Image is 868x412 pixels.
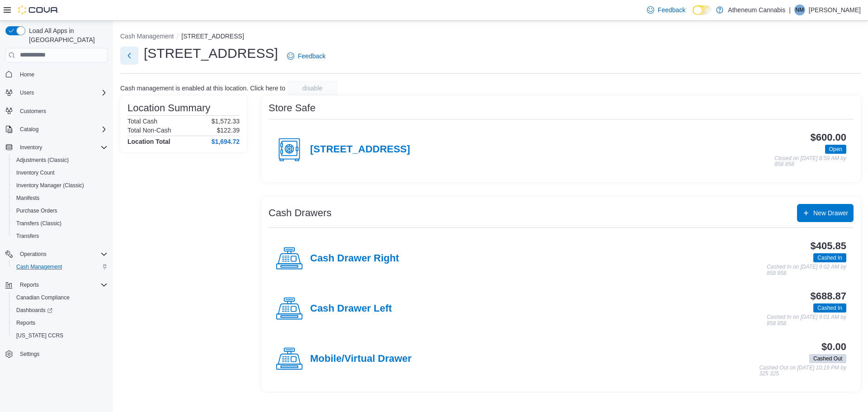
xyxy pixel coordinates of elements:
p: $122.39 [217,127,240,134]
button: [STREET_ADDRESS] [181,33,244,40]
h3: $688.87 [811,291,846,302]
span: Transfers [13,231,108,242]
span: Reports [20,281,39,289]
span: Home [20,71,34,78]
h4: Location Total [127,138,170,145]
a: Home [16,69,38,80]
a: Feedback [283,47,329,65]
h4: Cash Drawer Right [310,253,399,265]
span: Cashed In [813,303,846,313]
span: Transfers (Classic) [13,218,108,229]
span: Cashed In [817,304,842,312]
p: Atheneum Cannabis [728,5,785,15]
button: Settings [2,347,111,360]
a: Transfers [13,231,42,242]
span: Manifests [16,194,39,202]
h1: [STREET_ADDRESS] [144,44,278,62]
button: Manifests [9,192,111,204]
a: Adjustments (Classic) [13,155,72,166]
span: Inventory Count [13,167,108,178]
span: Transfers [16,232,39,240]
a: Reports [13,317,39,328]
span: Open [825,145,846,154]
span: Inventory [16,142,108,153]
a: Dashboards [13,305,56,316]
span: Manifests [13,193,108,204]
a: Canadian Compliance [13,292,73,303]
h3: Cash Drawers [269,208,331,218]
span: Reports [16,279,108,290]
span: Reports [13,317,108,328]
span: Feedback [658,5,685,14]
p: $1,572.33 [212,118,240,125]
span: Purchase Orders [13,205,108,216]
span: Transfers (Classic) [16,220,61,227]
button: Purchase Orders [9,204,111,217]
span: Users [20,89,34,96]
span: Adjustments (Classic) [13,155,108,166]
nav: An example of EuiBreadcrumbs [120,32,861,43]
span: Cashed Out [813,355,842,363]
button: Reports [9,317,111,329]
button: New Drawer [797,204,854,222]
button: Cash Management [9,260,111,273]
span: Catalog [20,126,38,133]
button: Users [2,86,111,99]
p: Cashed Out on [DATE] 10:19 PM by 325 325 [759,365,846,377]
span: Adjustments (Classic) [16,156,69,164]
span: Users [16,87,108,98]
button: Cash Management [120,33,174,40]
button: Inventory [2,141,111,154]
a: Settings [16,349,43,360]
button: Users [16,87,38,98]
span: Dashboards [13,305,108,316]
span: Settings [16,348,108,360]
button: Canadian Compliance [9,291,111,304]
a: Cash Management [13,261,66,272]
button: Next [120,47,138,65]
h3: $405.85 [811,241,846,251]
a: Inventory Manager (Classic) [13,180,88,191]
p: Cashed In on [DATE] 9:02 AM by 858 858 [767,264,846,276]
span: New Drawer [813,208,848,218]
h4: Cash Drawer Left [310,303,392,315]
span: Customers [16,105,108,117]
p: Cash management is enabled at this location. Click here to [120,85,285,92]
span: Open [829,145,842,153]
div: Nick Miller [794,5,805,15]
button: Inventory [16,142,46,153]
p: Closed on [DATE] 8:59 AM by 858 858 [774,156,846,168]
span: Feedback [298,52,325,61]
span: Cashed In [817,254,842,262]
span: Purchase Orders [16,207,57,214]
button: Home [2,68,111,81]
span: Canadian Compliance [13,292,108,303]
span: Canadian Compliance [16,294,70,301]
span: Catalog [16,124,108,135]
a: Dashboards [9,304,111,317]
button: Catalog [2,123,111,136]
span: NM [796,5,804,15]
span: Cash Management [16,263,62,270]
h6: Total Non-Cash [127,127,171,134]
h4: $1,694.72 [212,138,240,145]
span: Dashboards [16,307,52,314]
a: [US_STATE] CCRS [13,330,67,341]
button: Inventory Count [9,166,111,179]
h6: Total Cash [127,118,157,125]
span: Customers [20,108,46,115]
span: [US_STATE] CCRS [16,332,63,339]
span: Inventory Manager (Classic) [16,182,84,189]
span: disable [302,84,322,93]
button: Reports [2,279,111,291]
input: Dark Mode [693,5,712,15]
button: Reports [16,279,42,290]
h3: Location Summary [127,103,210,114]
span: Operations [16,249,108,260]
button: Adjustments (Classic) [9,154,111,166]
a: Manifests [13,193,43,204]
span: Inventory Manager (Classic) [13,180,108,191]
span: Inventory [20,144,42,151]
a: Feedback [643,1,689,19]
